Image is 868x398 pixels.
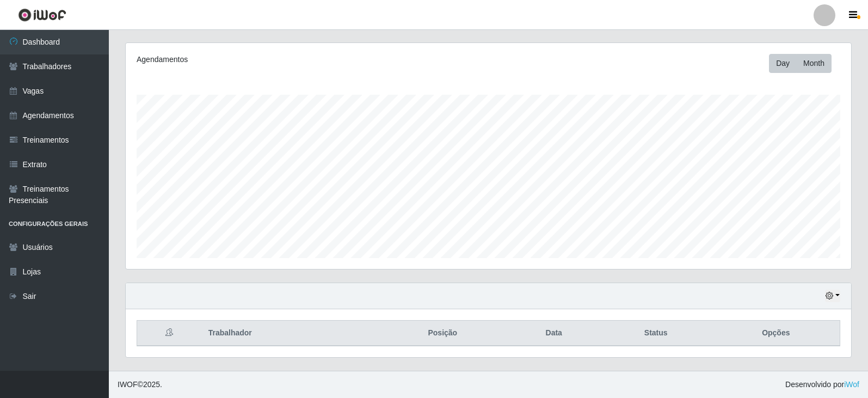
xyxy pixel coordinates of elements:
th: Data [508,321,600,346]
span: Desenvolvido por [785,379,859,390]
th: Opções [712,321,840,346]
div: Toolbar with button groups [769,54,840,73]
th: Status [600,321,712,346]
th: Posição [377,321,508,346]
div: First group [769,54,832,73]
img: CoreUI Logo [18,8,66,22]
span: IWOF [118,380,138,389]
button: Month [796,54,832,73]
button: Day [769,54,797,73]
a: iWof [844,380,859,389]
span: © 2025 . [118,379,162,390]
div: Agendamentos [137,54,420,65]
th: Trabalhador [202,321,377,346]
